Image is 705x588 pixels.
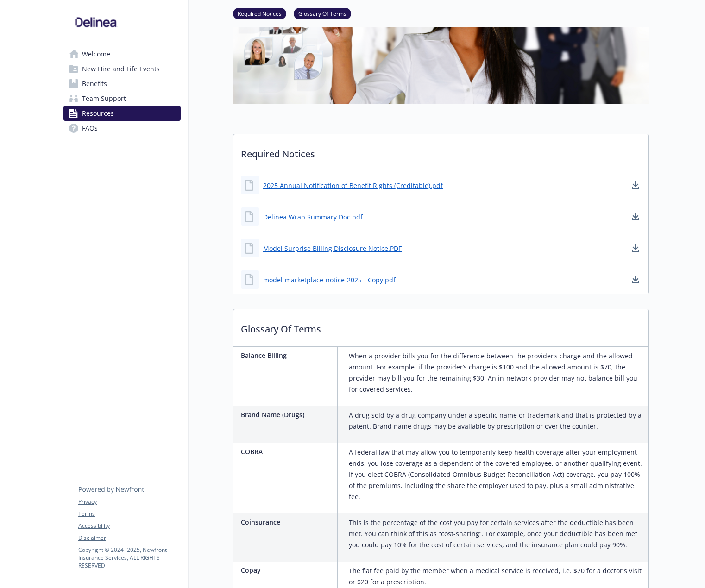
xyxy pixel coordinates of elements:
[78,534,180,542] a: Disclaimer
[63,62,181,76] a: New Hire and Life Events
[63,76,181,91] a: Benefits
[630,274,641,285] a: download document
[82,121,98,136] span: FAQs
[263,244,402,253] a: Model Surprise Billing Disclosure Notice.PDF
[78,510,180,518] a: Terms
[263,181,443,190] a: 2025 Annual Notification of Benefit Rights (Creditable).pdf
[630,243,641,254] a: download document
[82,106,114,121] span: Resources
[241,447,334,457] p: COBRA
[78,522,180,530] a: Accessibility
[241,410,334,419] p: Brand Name (Drugs)
[294,9,351,18] a: Glossary Of Terms
[349,447,645,502] p: A federal law that may allow you to temporarily keep health coverage after your employment ends, ...
[78,498,180,506] a: Privacy
[349,565,645,588] p: The flat fee paid by the member when a medical service is received, i.e. $20 for a doctor's visit...
[233,309,648,344] p: Glossary Of Terms
[349,410,645,432] p: A drug sold by a drug company under a specific name or trademark and that is protected by a paten...
[349,350,645,395] p: When a provider bills you for the difference between the provider’s charge and the allowed amount...
[233,9,286,18] a: Required Notices
[82,47,110,62] span: Welcome
[82,91,126,106] span: Team Support
[241,517,334,527] p: Coinsurance
[82,76,107,91] span: Benefits
[630,211,641,222] a: download document
[78,546,180,569] p: Copyright © 2024 - 2025 , Newfront Insurance Services, ALL RIGHTS RESERVED
[63,121,181,136] a: FAQs
[63,106,181,121] a: Resources
[63,91,181,106] a: Team Support
[63,47,181,62] a: Welcome
[349,517,645,550] p: This is the percentage of the cost you pay for certain services after the deductible has been met...
[233,134,648,169] p: Required Notices
[630,180,641,191] a: download document
[263,275,396,285] a: model-marketplace-notice-2025 - Copy.pdf
[241,350,334,360] p: Balance Billing
[241,565,334,575] p: Copay
[82,62,160,76] span: New Hire and Life Events
[263,212,363,222] a: Delinea Wrap Summary Doc.pdf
